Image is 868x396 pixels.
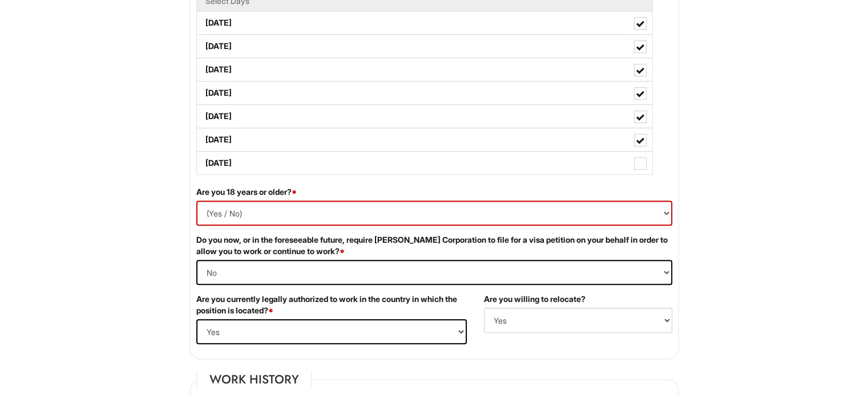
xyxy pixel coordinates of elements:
[196,371,312,388] legend: Work History
[196,201,672,226] select: (Yes / No)
[196,319,467,344] select: (Yes / No)
[197,58,652,81] label: [DATE]
[197,152,652,174] label: [DATE]
[197,105,652,128] label: [DATE]
[196,186,297,198] label: Are you 18 years or older?
[197,11,652,34] label: [DATE]
[196,234,672,257] label: Do you now, or in the foreseeable future, require [PERSON_NAME] Corporation to file for a visa pe...
[197,81,652,104] label: [DATE]
[197,35,652,58] label: [DATE]
[197,128,652,151] label: [DATE]
[484,293,586,305] label: Are you willing to relocate?
[196,293,467,316] label: Are you currently legally authorized to work in the country in which the position is located?
[196,260,672,285] select: (Yes / No)
[484,308,672,333] select: (Yes / No)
